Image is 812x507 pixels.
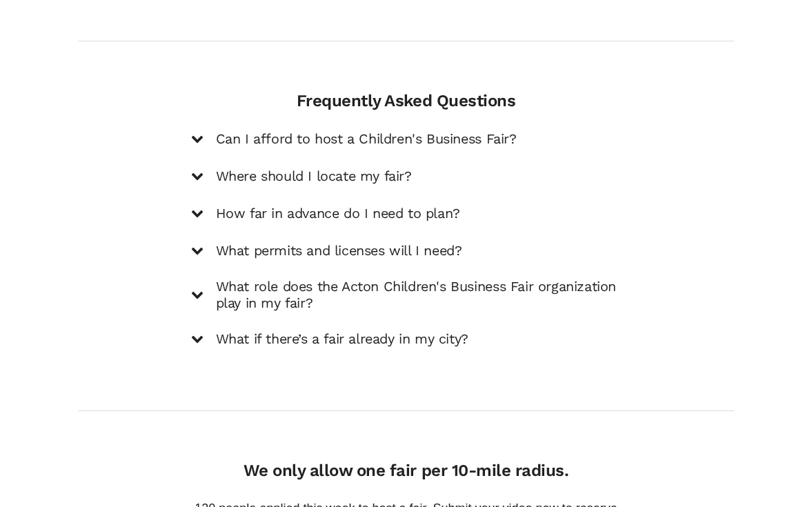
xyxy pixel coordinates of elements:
h5: Where should I locate my fair? [216,168,412,185]
h5: What role does the Acton Children's Business Fair organization play in my fair? [216,279,622,312]
h5: How far in advance do I need to plan? [216,206,460,222]
h5: What permits and licenses will I need? [216,243,462,259]
h5: What if there’s a fair already in my city? [216,331,468,348]
h4: Frequently Asked Questions [191,91,622,111]
h4: We only allow one fair per 10-mile radius. [191,461,622,481]
h5: Can I afford to host a Children's Business Fair? [216,131,517,148]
